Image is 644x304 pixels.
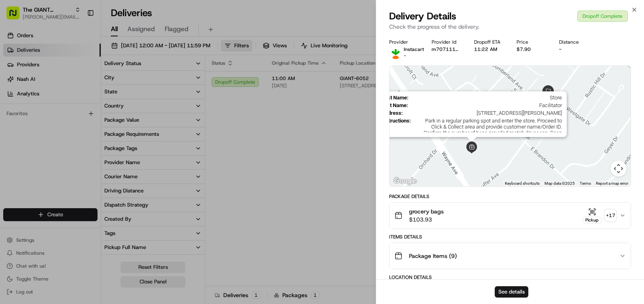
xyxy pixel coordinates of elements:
[474,39,504,45] div: Dropoff ETA
[381,95,409,101] span: First Name :
[409,252,457,260] span: Package Items ( 9 )
[389,274,631,281] div: Location Details
[406,110,562,116] span: [STREET_ADDRESS][PERSON_NAME]
[432,39,461,45] div: Provider Id
[381,110,403,116] span: Address :
[559,46,589,53] div: -
[381,118,411,142] span: Instructions :
[505,181,540,186] button: Keyboard shortcuts
[411,102,562,108] span: Facilitator
[517,46,546,53] div: $7.90
[432,46,461,53] button: m707111495
[5,114,65,129] a: 📗Knowledge Base
[138,80,147,89] button: Start new chat
[409,207,444,215] span: grocery bags
[474,46,504,53] div: 11:22 AM
[404,46,424,53] span: Instacart
[80,137,98,143] span: Pylon
[583,208,616,224] button: Pickup+17
[517,39,546,45] div: Price
[389,46,402,59] img: profile_instacart_ahold_partner.png
[605,210,616,221] div: + 17
[583,217,602,224] div: Pickup
[76,117,130,125] span: API Documentation
[21,52,133,61] input: Clear
[389,234,631,240] div: Items Details
[580,181,591,186] a: Terms (opens in new tab)
[8,77,23,92] img: 1736555255976-a54dd68f-1ca7-489b-9aae-adbdc363a1c4
[389,23,631,31] p: Check the progress of the delivery.
[544,181,575,186] span: Map data ©2025
[412,95,562,101] span: Store
[65,114,133,129] a: 💻API Documentation
[392,176,418,186] img: Google
[8,32,147,45] p: Welcome 👋
[389,39,419,45] div: Provider
[390,203,631,228] button: grocery bags$103.93Pickup+17
[68,118,75,125] div: 💻
[583,208,602,224] button: Pickup
[495,286,528,298] button: See details
[28,77,133,85] div: Start new chat
[8,8,24,24] img: Nash
[389,10,456,23] span: Delivery Details
[381,102,408,108] span: Last Name :
[8,118,15,125] div: 📗
[596,181,628,186] a: Report a map error
[404,53,406,59] span: -
[57,137,98,143] a: Powered byPylon
[559,39,589,45] div: Distance
[414,118,562,142] span: Park in a regular parking spot and enter the store. Proceed to Click & Collect area and provide c...
[28,85,102,92] div: We're available if you need us!
[390,243,631,269] button: Package Items (9)
[392,176,418,186] a: Open this area in Google Maps (opens a new window)
[409,215,444,224] span: $103.93
[610,160,627,177] button: Map camera controls
[16,117,62,125] span: Knowledge Base
[389,193,631,200] div: Package Details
